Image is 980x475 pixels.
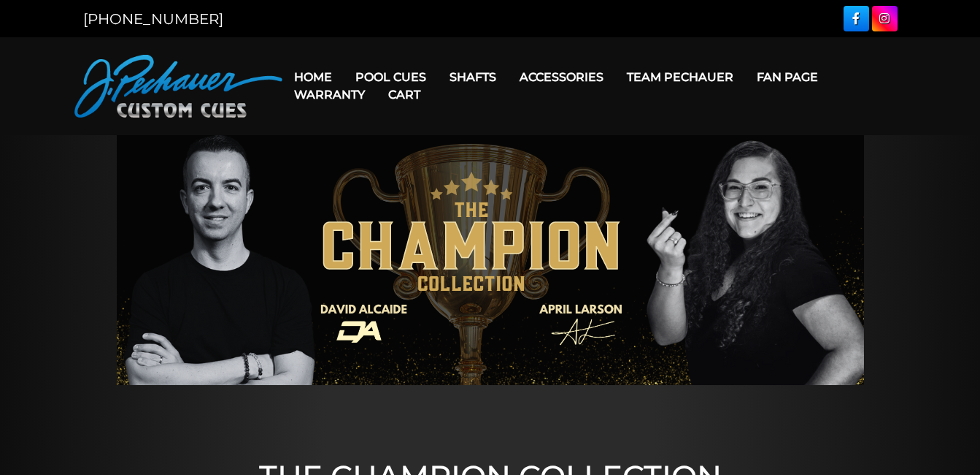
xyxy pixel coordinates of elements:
[74,55,282,118] img: Pechauer Custom Cues
[508,58,615,96] a: Accessories
[377,76,432,113] a: Cart
[745,58,830,96] a: Fan Page
[282,76,377,113] a: Warranty
[83,10,223,28] a: [PHONE_NUMBER]
[438,58,508,96] a: Shafts
[344,58,438,96] a: Pool Cues
[282,58,344,96] a: Home
[615,58,745,96] a: Team Pechauer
